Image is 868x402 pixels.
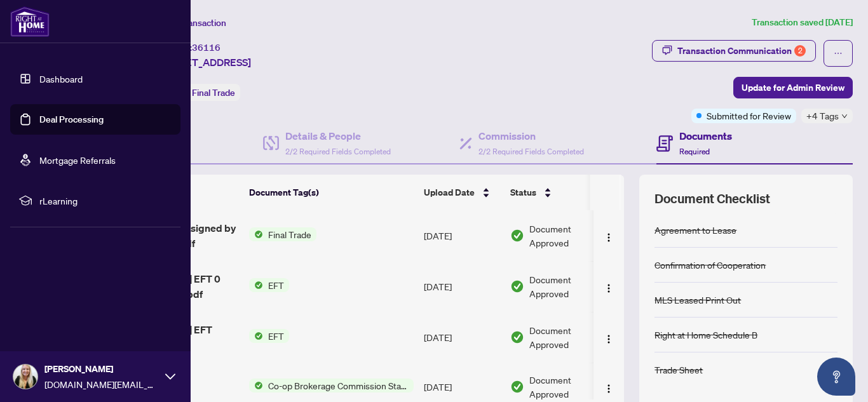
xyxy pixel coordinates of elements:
[44,377,159,391] span: [DOMAIN_NAME][EMAIL_ADDRESS][DOMAIN_NAME]
[244,175,419,210] th: Document Tag(s)
[285,147,391,156] span: 2/2 Required Fields Completed
[510,380,524,394] img: Document Status
[158,17,226,29] span: View Transaction
[263,227,316,241] span: Final Trade
[841,113,848,119] span: down
[249,379,414,392] button: Status IconCo-op Brokerage Commission Statement
[510,279,524,293] img: Document Status
[249,329,289,343] button: Status IconEFT
[424,185,475,199] span: Upload Date
[158,84,240,101] div: Status:
[419,175,505,210] th: Upload Date
[529,222,608,250] span: Document Approved
[192,87,235,98] span: Final Trade
[742,77,844,98] span: Update for Admin Review
[39,194,172,208] span: rLearning
[249,329,263,343] img: Status Icon
[604,232,614,243] img: Logo
[39,114,104,125] a: Deal Processing
[806,109,839,123] span: +4 Tags
[654,293,741,307] div: MLS Leased Print Out
[285,128,391,144] h4: Details & People
[419,261,505,312] td: [DATE]
[654,190,770,208] span: Document Checklist
[263,379,414,392] span: Co-op Brokerage Commission Statement
[249,227,316,241] button: Status IconFinal Trade
[707,109,791,123] span: Submitted for Review
[419,312,505,363] td: [DATE]
[599,377,619,397] button: Logo
[752,15,853,30] article: Transaction saved [DATE]
[249,278,263,292] img: Status Icon
[158,55,251,70] span: [STREET_ADDRESS]
[679,128,732,144] h4: Documents
[677,41,806,61] div: Transaction Communication
[249,227,263,241] img: Status Icon
[794,45,806,57] div: 2
[529,323,608,351] span: Document Approved
[654,258,766,272] div: Confirmation of Cooperation
[529,373,608,401] span: Document Approved
[733,77,853,98] button: Update for Admin Review
[44,362,159,376] span: [PERSON_NAME]
[604,334,614,344] img: Logo
[604,283,614,293] img: Logo
[599,276,619,297] button: Logo
[510,330,524,344] img: Document Status
[679,147,710,156] span: Required
[505,175,613,210] th: Status
[510,185,536,199] span: Status
[263,329,289,343] span: EFT
[654,223,736,237] div: Agreement to Lease
[654,363,703,377] div: Trade Sheet
[249,278,289,292] button: Status IconEFT
[599,327,619,347] button: Logo
[263,278,289,292] span: EFT
[478,128,584,144] h4: Commission
[817,358,855,396] button: Open asap
[39,154,116,166] a: Mortgage Referrals
[249,379,263,392] img: Status Icon
[419,210,505,261] td: [DATE]
[834,49,843,58] span: ellipsis
[654,328,757,342] div: Right at Home Schedule B
[192,42,220,53] span: 36116
[10,6,50,37] img: logo
[39,73,83,84] a: Dashboard
[529,272,608,300] span: Document Approved
[478,147,584,156] span: 2/2 Required Fields Completed
[13,365,37,389] img: Profile Icon
[604,384,614,394] img: Logo
[599,225,619,246] button: Logo
[652,40,816,62] button: Transaction Communication2
[510,229,524,243] img: Document Status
